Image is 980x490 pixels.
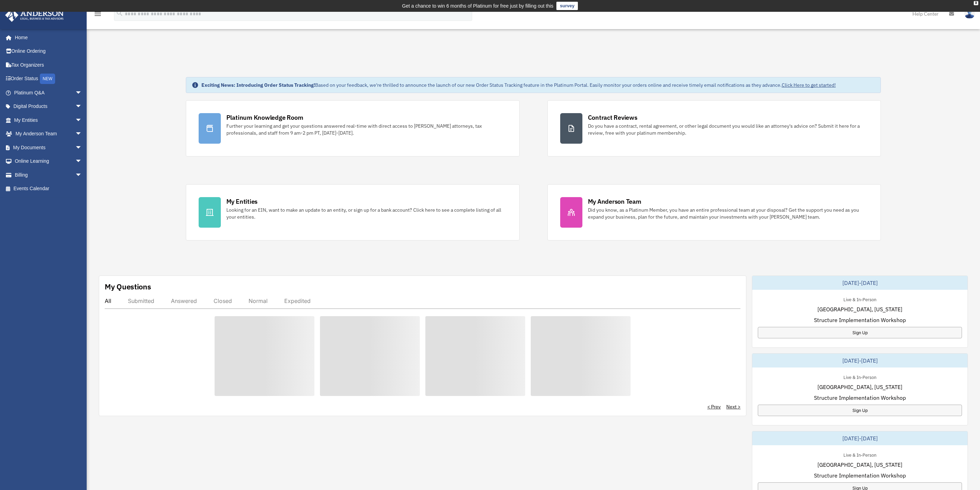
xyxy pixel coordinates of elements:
img: User Pic [964,9,975,19]
div: Closed [214,297,232,304]
a: Online Ordering [5,44,93,58]
a: My Anderson Team Did you know, as a Platinum Member, you have an entire professional team at your... [547,184,881,240]
div: Expedited [284,297,311,304]
div: [DATE]-[DATE] [752,431,968,445]
span: Structure Implementation Workshop [814,316,906,324]
div: Looking for an EIN, want to make an update to an entity, or sign up for a bank account? Click her... [226,206,507,220]
div: [DATE]-[DATE] [752,276,968,290]
span: arrow_drop_down [75,127,89,141]
a: Platinum Knowledge Room Further your learning and get your questions answered real-time with dire... [186,100,520,157]
span: [GEOGRAPHIC_DATA], [US_STATE] [817,461,902,469]
div: Further your learning and get your questions answered real-time with direct access to [PERSON_NAM... [226,122,507,136]
span: Structure Implementation Workshop [814,394,906,402]
a: My Anderson Teamarrow_drop_down [5,127,93,141]
a: Tax Organizers [5,58,93,72]
div: NEW [40,74,55,84]
div: Platinum Knowledge Room [226,113,303,122]
div: Live & In-Person [838,373,882,380]
div: Live & In-Person [838,295,882,303]
a: Events Calendar [5,182,93,196]
span: arrow_drop_down [75,154,89,169]
a: Billingarrow_drop_down [5,168,93,182]
div: close [974,1,978,5]
a: Platinum Q&Aarrow_drop_down [5,86,93,100]
strong: Exciting News: Introducing Order Status Tracking! [201,82,315,88]
div: [DATE]-[DATE] [752,354,968,367]
span: arrow_drop_down [75,113,89,127]
a: My Entities Looking for an EIN, want to make an update to an entity, or sign up for a bank accoun... [186,184,520,240]
div: Submitted [128,297,154,304]
i: menu [94,10,102,18]
a: Home [5,31,89,44]
a: Online Learningarrow_drop_down [5,154,93,168]
a: menu [94,12,102,18]
a: Next > [726,403,740,410]
span: arrow_drop_down [75,141,89,155]
a: My Entitiesarrow_drop_down [5,113,93,127]
a: Contract Reviews Do you have a contract, rental agreement, or other legal document you would like... [547,100,881,157]
div: Get a chance to win 6 months of Platinum for free just by filling out this [402,2,554,10]
a: Sign Up [758,405,962,416]
div: My Anderson Team [588,197,641,206]
div: Answered [171,297,197,304]
span: Structure Implementation Workshop [814,471,906,480]
div: Normal [249,297,268,304]
span: [GEOGRAPHIC_DATA], [US_STATE] [817,305,902,313]
span: arrow_drop_down [75,100,89,114]
a: < Prev [707,403,721,410]
a: My Documentsarrow_drop_down [5,141,93,154]
span: [GEOGRAPHIC_DATA], [US_STATE] [817,383,902,391]
a: survey [556,2,578,10]
div: My Questions [105,281,151,292]
a: Digital Productsarrow_drop_down [5,100,93,113]
i: search [116,9,123,17]
img: Anderson Advisors Platinum Portal [3,8,66,22]
div: Did you know, as a Platinum Member, you have an entire professional team at your disposal? Get th... [588,206,868,220]
a: Click Here to get started! [782,82,836,88]
a: Order StatusNEW [5,72,93,86]
a: Sign Up [758,327,962,338]
div: All [105,297,111,304]
div: Based on your feedback, we're thrilled to announce the launch of our new Order Status Tracking fe... [201,82,836,88]
span: arrow_drop_down [75,168,89,182]
div: Contract Reviews [588,113,638,122]
span: arrow_drop_down [75,86,89,100]
div: Live & In-Person [838,451,882,458]
div: My Entities [226,197,258,206]
div: Do you have a contract, rental agreement, or other legal document you would like an attorney's ad... [588,122,868,136]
